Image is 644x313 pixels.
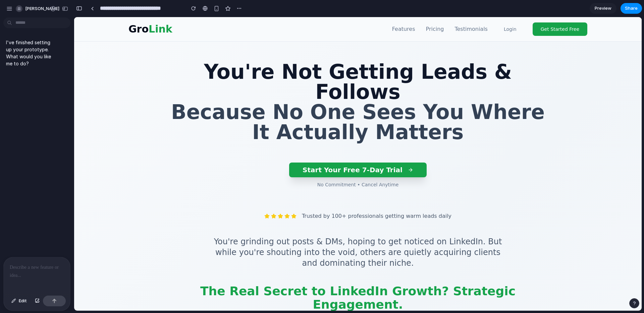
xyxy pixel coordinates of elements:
[595,5,611,12] span: Preview
[13,3,70,14] button: [PERSON_NAME]
[621,3,642,14] button: Share
[352,8,370,16] a: Pricing
[19,298,27,304] span: Edit
[133,219,434,251] p: You're grinding out posts & DMs, hoping to get noticed on LinkedIn. But while you're shouting int...
[625,5,638,12] span: Share
[459,5,513,19] button: Get Started Free
[380,8,414,16] button: Testimonials
[54,6,98,18] span: Gro
[96,45,472,125] h1: You're Not Getting Leads & Follows
[97,83,471,127] span: Because No One Sees You Where It Actually Matters
[590,3,616,14] a: Preview
[8,296,30,306] button: Edit
[318,8,341,16] a: Features
[74,6,98,18] span: Link
[96,164,472,171] p: No Commitment • Cancel Anytime
[96,267,472,294] h2: The Real Secret to LinkedIn Growth? Strategic Engagement.
[424,5,448,19] button: Login
[228,195,377,203] p: Trusted by 100+ professionals getting warm leads daily
[6,39,56,67] p: I've finished setting up your prototype. What would you like me to do?
[25,5,59,12] span: [PERSON_NAME]
[215,145,353,160] button: Start Your Free 7-Day Trial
